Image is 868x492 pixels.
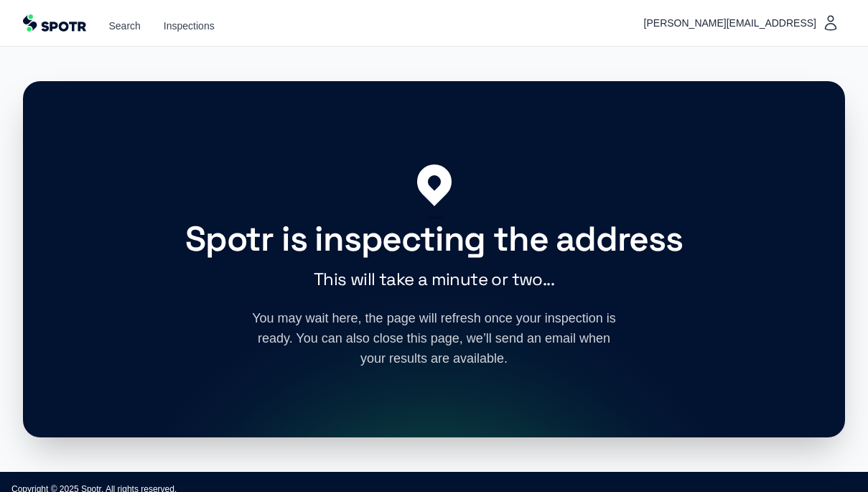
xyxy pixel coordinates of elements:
p: You may wait here, the page will refresh once your inspection is ready. You can also close this p... [251,308,618,368]
span: [PERSON_NAME][EMAIL_ADDRESS] [644,14,822,32]
a: Search [109,19,141,33]
h2: Spotr is inspecting the address [159,222,710,256]
a: Inspections [164,19,215,33]
h3: This will take a minute or two... [159,268,710,291]
button: [PERSON_NAME][EMAIL_ADDRESS] [638,9,845,37]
